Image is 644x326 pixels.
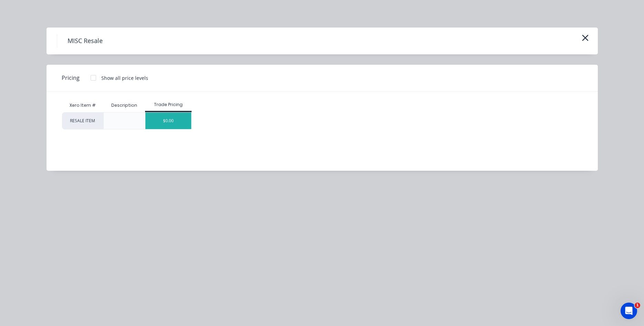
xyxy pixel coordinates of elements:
iframe: Intercom live chat [621,303,637,319]
div: Trade Pricing [145,102,192,108]
h4: MISC Resale [57,34,113,48]
span: Pricing [62,74,80,82]
div: Description [106,97,143,114]
div: $0.00 [145,113,191,129]
div: Xero Item # [62,98,103,112]
span: 1 [635,303,640,308]
div: RESALE ITEM [62,112,103,129]
div: Show all price levels [101,74,148,82]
